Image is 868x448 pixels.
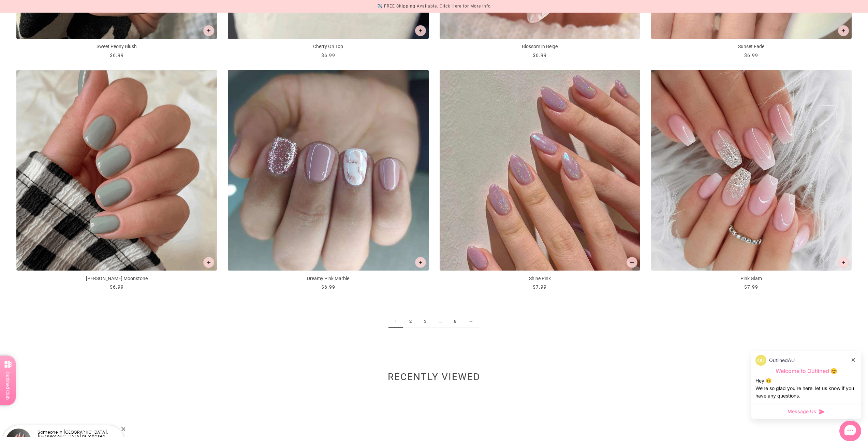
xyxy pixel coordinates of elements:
[744,284,758,290] span: $7.99
[440,43,640,50] p: Blossom in Beige
[651,275,852,282] p: Pink Glam
[110,284,124,290] span: $6.99
[755,377,857,400] div: Hey 😊 We‘re so glad you’re here, let us know if you have any questions.
[440,275,640,282] p: Shine Pink
[16,70,217,271] img: Misty Moonstone-Press on Manicure-Outlined
[403,315,418,328] a: 2
[16,375,852,382] h2: Recently viewed
[651,43,852,50] p: Sunset Fade
[38,430,119,438] p: Someone in [GEOGRAPHIC_DATA], [GEOGRAPHIC_DATA] purchased
[415,257,426,268] button: Add to cart
[321,284,335,290] span: $6.99
[755,355,766,366] img: data:image/png;base64,iVBORw0KGgoAAAANSUhEUgAAACQAAAAkCAYAAADhAJiYAAAAAXNSR0IArs4c6QAAAXhJREFUWEd...
[16,70,217,291] a: Misty Moonstone
[388,315,403,328] span: 1
[228,275,428,282] p: Dreamy Pink Marble
[432,315,448,328] span: ...
[462,315,480,328] a: →
[16,275,217,282] p: [PERSON_NAME] Moonstone
[533,284,547,290] span: $7.99
[838,257,849,268] button: Add to cart
[838,25,849,36] button: Add to cart
[440,70,640,291] a: Shine Pink
[769,357,795,364] p: OutlinedAU
[651,70,852,291] a: Pink Glam
[627,257,637,268] button: Add to cart
[228,70,428,291] a: Dreamy Pink Marble
[533,53,547,58] span: $6.99
[321,53,335,58] span: $6.99
[415,25,426,36] button: Add to cart
[110,53,124,58] span: $6.99
[788,408,816,415] span: Message Us
[16,43,217,50] p: Sweet Peony Blush
[418,315,432,328] a: 3
[448,315,462,328] a: 8
[755,367,857,375] p: Welcome to Outlined 😊
[228,43,428,50] p: Cherry On Top
[203,257,214,268] button: Add to cart
[377,3,491,10] div: ✈️ FREE Shipping Available. Click Here for More Info
[744,53,758,58] span: $6.99
[203,25,214,36] button: Add to cart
